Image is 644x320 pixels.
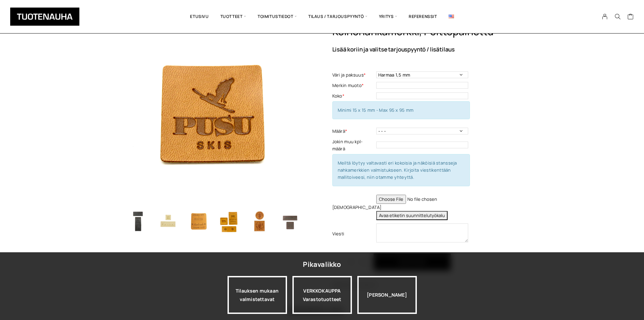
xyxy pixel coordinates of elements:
[303,5,373,28] span: Tilaus / Tarjouspyyntö
[228,276,287,314] a: Tilauksen mukaan valmistettavat
[338,160,457,180] span: Meiltä löytyy valtavasti eri kokoisia ja näköisiä stansseja nahkamerkkien valmistukseen. Kirjoita...
[449,15,454,18] img: English
[332,92,375,100] label: Koko
[124,208,151,235] img: Keinonahkamerkki, polttopainettu 5
[10,7,79,26] img: Tuotenauha Oy
[252,5,303,28] span: Toimitustiedot
[277,208,304,235] img: Keinonahkamerkki, polttopainettu 10
[332,82,375,89] label: Merkin muoto
[292,276,352,314] a: VERKKOKAUPPAVarastotuotteet
[338,107,414,113] span: Minimi 15 x 15 mm - Max 95 x 95 mm
[303,258,341,271] div: Pikavalikko
[332,204,375,211] label: [DEMOGRAPHIC_DATA]
[376,211,448,220] button: Avaa etiketin suunnittelutyökalu
[598,14,612,20] a: My Account
[332,128,375,135] label: Määrä
[332,25,520,38] h1: Keinonahkamerkki, polttopainettu
[155,208,182,235] img: Keinonahkamerkki, polttopainettu 6
[357,276,417,314] div: [PERSON_NAME]
[332,138,375,152] label: Jokin muu kpl-määrä
[292,276,352,314] div: VERKKOKAUPPA Varastotuotteet
[332,71,375,79] label: Väri ja paksuus
[124,25,304,205] img: 02110228-e97c-40f1-b01a-96fdc9ee09d3
[185,208,212,235] img: Keinonahkamerkki, polttopainettu 7
[627,13,634,21] a: Cart
[215,5,252,28] span: Tuotteet
[246,208,273,235] img: Keinonahkamerkki, polttopainettu 9
[611,14,624,20] button: Search
[403,5,443,28] a: Referenssit
[373,5,403,28] span: Yritys
[184,5,214,28] a: Etusivu
[332,46,520,52] p: Lisää koriin ja valitse tarjouspyyntö / lisätilaus
[216,208,243,235] img: Keinonahkamerkki, polttopainettu 8
[332,230,375,237] label: Viesti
